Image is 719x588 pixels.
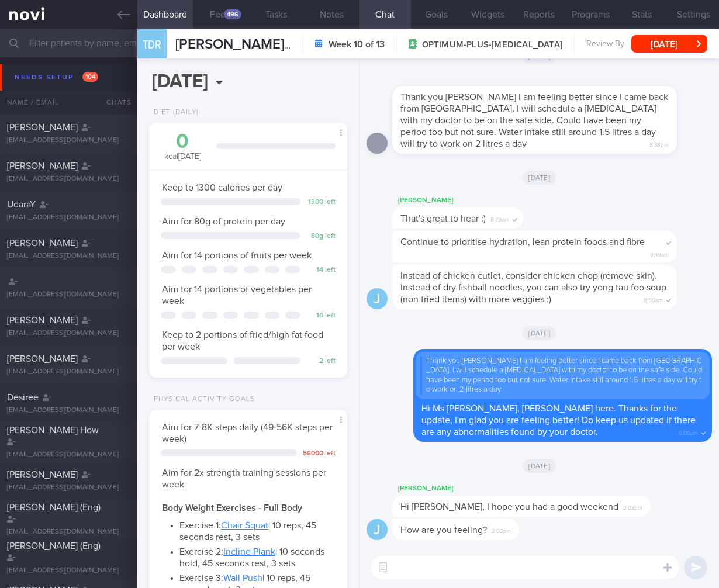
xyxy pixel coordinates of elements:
[400,92,668,148] span: Thank you [PERSON_NAME] I am feeling better since I came back from [GEOGRAPHIC_DATA], I will sche...
[306,312,336,320] div: 14 left
[223,573,262,583] a: Wall Push
[7,528,130,537] div: [EMAIL_ADDRESS][DOMAIN_NAME]
[7,503,101,512] span: [PERSON_NAME] (Eng)
[421,404,696,437] span: Hi Ms [PERSON_NAME], [PERSON_NAME] here. Thanks for the update, I'm glad you are feeling better! ...
[644,293,663,305] span: 8:50am
[7,213,130,222] div: [EMAIL_ADDRESS][DOMAIN_NAME]
[175,37,431,51] span: [PERSON_NAME] D/O RAMACHANDRAN
[422,39,562,51] span: OPTIMUM-PLUS-[MEDICAL_DATA]
[586,39,624,50] span: Review By
[7,316,78,325] span: [PERSON_NAME]
[7,393,39,402] span: Desiree
[149,395,255,404] div: Physical Activity Goals
[420,357,705,395] div: Thank you [PERSON_NAME] I am feeling better since I came back from [GEOGRAPHIC_DATA], I will sche...
[162,251,312,260] span: Aim for 14 portions of fruits per week
[7,451,130,459] div: [EMAIL_ADDRESS][DOMAIN_NAME]
[367,288,388,310] div: J
[631,35,707,53] button: [DATE]
[650,248,669,259] span: 8:49am
[400,214,486,223] span: That's great to hear :)
[392,482,686,496] div: [PERSON_NAME]
[7,290,130,299] div: [EMAIL_ADDRESS][DOMAIN_NAME]
[523,459,556,473] span: [DATE]
[523,326,556,340] span: [DATE]
[7,252,130,261] div: [EMAIL_ADDRESS][DOMAIN_NAME]
[679,426,698,437] span: 9:00am
[400,271,666,304] span: Instead of chicken cutlet, consider chicken chop (remove skin). Instead of dry fishball noodles, ...
[179,517,334,543] li: Exercise 1: | 10 reps, 45 seconds rest, 3 sets
[367,519,388,541] div: J
[490,213,509,224] span: 8:49am
[623,501,642,512] span: 2:03pm
[7,200,36,209] span: UdaraY
[7,541,101,551] span: [PERSON_NAME] (Eng)
[400,502,618,511] span: Hi [PERSON_NAME], I hope you had a good weekend
[649,138,669,149] span: 8:38pm
[12,70,101,85] div: Needs setup
[7,483,130,492] div: [EMAIL_ADDRESS][DOMAIN_NAME]
[392,193,558,207] div: [PERSON_NAME]
[179,543,334,569] li: Exercise 2: | 10 seconds hold, 45 seconds rest, 3 sets
[7,136,130,145] div: [EMAIL_ADDRESS][DOMAIN_NAME]
[400,237,645,247] span: Continue to prioritise hydration, lean protein foods and fibre
[7,566,130,575] div: [EMAIL_ADDRESS][DOMAIN_NAME]
[162,285,312,306] span: Aim for 14 portions of vegetables per week
[221,521,268,530] a: Chair Squat
[161,132,205,162] div: kcal [DATE]
[7,406,130,415] div: [EMAIL_ADDRESS][DOMAIN_NAME]
[523,171,556,185] span: [DATE]
[162,503,302,513] strong: Body Weight Exercises - Full Body
[134,22,170,67] div: TDR
[162,217,285,226] span: Aim for 80g of protein per day
[7,426,99,435] span: [PERSON_NAME] How
[7,238,78,248] span: [PERSON_NAME]
[306,198,336,207] div: 1300 left
[91,91,137,114] div: Chats
[162,423,333,444] span: Aim for 7-8K steps daily (49-56K steps per week)
[7,470,78,479] span: [PERSON_NAME]
[306,357,336,366] div: 2 left
[7,123,78,132] span: [PERSON_NAME]
[329,39,385,50] strong: Week 10 of 13
[223,547,275,556] a: Incline Plank
[7,354,78,364] span: [PERSON_NAME]
[161,132,205,152] div: 0
[492,524,511,535] span: 2:03pm
[162,330,323,351] span: Keep to 2 portions of fried/high fat food per week
[162,183,282,192] span: Keep to 1300 calories per day
[400,525,487,535] span: How are you feeling?
[162,468,326,489] span: Aim for 2x strength training sessions per week
[7,161,78,171] span: [PERSON_NAME]
[306,232,336,241] div: 80 g left
[7,175,130,184] div: [EMAIL_ADDRESS][DOMAIN_NAME]
[224,9,241,19] div: 496
[7,329,130,338] div: [EMAIL_ADDRESS][DOMAIN_NAME]
[303,449,336,458] div: 56000 left
[306,266,336,275] div: 14 left
[82,72,98,82] span: 104
[149,108,199,117] div: Diet (Daily)
[7,368,130,376] div: [EMAIL_ADDRESS][DOMAIN_NAME]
